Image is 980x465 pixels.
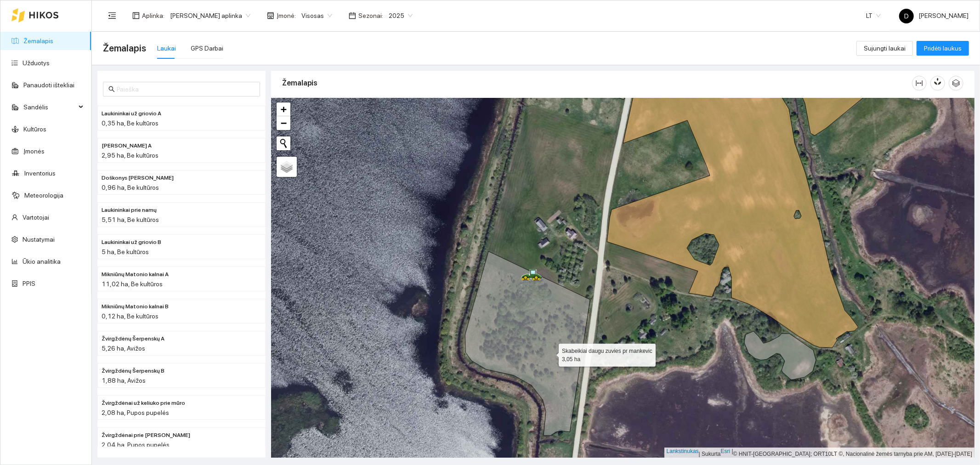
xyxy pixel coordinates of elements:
[733,451,972,457] font: © HNIT-[GEOGRAPHIC_DATA]; ORT10LT ©, Nacionalinė žemės tarnyba prie AM, [DATE]-[DATE]
[102,175,174,181] font: Doškonys [PERSON_NAME]
[102,302,169,311] span: Mikniūnų Matonio kalnai B
[277,116,290,130] a: Atitolinti
[102,238,161,247] span: Laukininkai už griovio B
[917,45,969,52] a: Pridėti laukus
[23,214,49,221] a: Vartotojai
[904,12,909,20] font: D
[102,174,174,182] span: Doškonys Sabonienė B.
[102,110,161,117] font: Laukininkai už griovio A
[856,41,913,56] button: Sujungti laukai
[102,207,157,213] font: Laukininkai prie namų
[23,236,55,243] a: Nustatymai
[23,81,74,89] a: Panaudoti ištekliai
[667,448,699,454] a: Lankstinukas
[281,103,287,115] font: +
[282,79,317,87] font: Žemalapis
[23,147,45,155] a: Įmonės
[102,184,159,191] font: 0,96 ha, Be kultūros
[699,451,721,457] font: | Sukurta
[102,335,164,343] span: Žvirgždėnų Šerpenskų A
[277,136,290,150] button: Pradėti naują paiešką
[917,41,969,56] button: Pridėti laukus
[102,270,169,279] span: Mikniūnų Matonio kalnai A
[24,192,63,199] a: Meteorologija
[191,45,223,52] font: GPS Darbai
[102,312,159,320] font: 0,12 ha, Be kultūros
[103,43,146,54] font: Žemalapis
[856,45,913,52] a: Sujungti laukai
[23,258,61,265] a: Ūkio analitika
[866,9,881,23] span: LT
[23,280,35,287] a: PPIS
[866,12,872,19] font: LT
[102,432,190,438] font: Žvirgždėnai prie [PERSON_NAME]
[349,12,356,19] span: kalendorius
[295,12,296,19] font: :
[301,9,332,23] span: Visosas
[732,448,733,454] font: |
[918,12,969,19] font: [PERSON_NAME]
[102,399,185,408] span: Žvirgždėnai už keliuko prie mūro
[102,206,157,215] span: Laukininkai prie namų
[102,280,163,288] font: 11,02 ha, Be kultūros
[102,368,164,374] font: Žvirgždėnų Šerpenskų B
[103,41,146,56] span: Žemalapis
[277,12,295,19] font: Įmonė
[102,431,190,440] span: Žvirgždėnai prie mūro Močiutės
[382,12,383,19] font: :
[23,125,46,133] a: Kultūros
[301,12,324,19] font: Visosas
[102,345,145,352] font: 5,26 ha, Avižos
[389,9,413,23] span: 2025
[912,76,927,91] button: stulpelio plotis
[102,377,146,384] font: 1,88 ha, Avižos
[102,248,149,255] font: 5 ha, Be kultūros
[864,45,906,52] font: Sujungti laukai
[103,6,121,25] button: meniu sulankstymas
[358,12,382,19] font: Sezonai
[102,142,152,149] font: [PERSON_NAME] A
[117,84,255,94] input: Paieška
[102,119,159,127] font: 0,35 ha, Be kultūros
[102,303,169,310] font: Mikniūnų Matonio kalnai B
[163,12,164,19] font: :
[108,86,115,92] span: paieška
[924,45,962,52] font: Pridėti laukus
[912,79,926,87] span: stulpelio plotis
[102,367,164,375] span: Žvirgždėnų Šerpenskų B
[23,59,50,67] a: Užduotys
[721,448,731,454] a: Esri
[102,335,164,342] font: Žvirgždėnų Šerpenskų A
[102,216,159,223] font: 5,51 ha, Be kultūros
[281,117,287,129] font: −
[170,9,250,23] span: Donato Klimkevičiaus aplinka
[23,103,48,111] font: Sandėlis
[102,271,169,278] font: Mikniūnų Matonio kalnai A
[267,12,274,19] span: parduotuvė
[132,12,140,19] span: išdėstymas
[24,170,56,177] a: Inventorius
[102,152,159,159] font: 2,95 ha, Be kultūros
[102,142,152,150] span: Doškonys Sabonienė A
[102,109,161,118] span: Laukininkai už griovio A
[108,11,116,20] span: meniu sulankstymas
[277,157,297,177] a: Sluoksniai
[102,239,161,245] font: Laukininkai už griovio B
[277,102,290,116] a: Priartinti
[102,400,185,406] font: Žvirgždėnai už keliuko prie mūro
[157,45,176,52] font: Laukai
[102,409,169,416] font: 2,08 ha, Pupos pupelės
[142,12,163,19] font: Aplinka
[23,37,53,45] a: Žemalapis
[102,441,170,448] font: 2,04 ha, Pupos pupelės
